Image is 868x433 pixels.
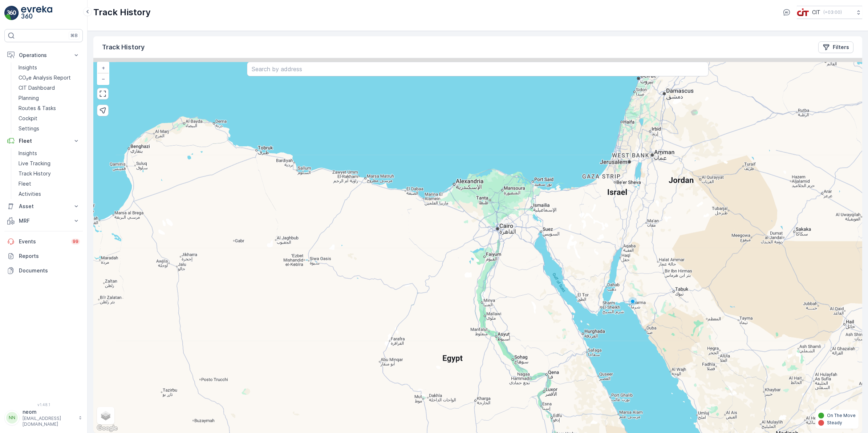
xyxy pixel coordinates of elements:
[4,134,83,148] button: Fleet
[818,41,853,53] button: Filters
[95,424,119,433] a: Open this area in Google Maps (opens a new window)
[4,199,83,214] button: Asset
[247,62,708,76] input: Search by address
[4,48,83,62] button: Operations
[23,408,75,416] p: neom
[19,150,37,157] p: Insights
[19,94,39,102] p: Planning
[4,249,83,263] a: Reports
[4,6,19,20] img: logo
[102,42,145,52] p: Track History
[16,148,83,158] a: Insights
[19,52,68,59] p: Operations
[797,8,809,16] img: cit-logo_pOk6rL0.png
[19,137,68,145] p: Fleet
[823,9,842,15] p: ( +03:00 )
[19,203,68,210] p: Asset
[19,267,80,274] p: Documents
[95,424,119,433] img: Google
[98,408,114,424] a: Layers
[19,217,68,224] p: MRF
[98,73,109,84] a: Zoom Out
[827,420,842,426] p: Steady
[19,84,55,92] p: CIT Dashboard
[16,189,83,199] a: Activities
[19,238,67,245] p: Events
[98,62,109,73] a: Zoom In
[19,105,56,112] p: Routes & Tasks
[4,408,83,427] button: NNneom[EMAIL_ADDRESS][DOMAIN_NAME]
[19,74,71,81] p: CO₂e Analysis Report
[19,170,51,177] p: Track History
[16,83,83,93] a: CIT Dashboard
[16,62,83,73] a: Insights
[827,413,856,418] p: On The Move
[16,103,83,113] a: Routes & Tasks
[102,76,105,82] span: −
[833,44,849,51] p: Filters
[93,7,151,18] p: Track History
[16,113,83,124] a: Cockpit
[19,180,31,187] p: Fleet
[21,6,52,20] img: logo_light-DOdMpM7g.png
[4,402,83,407] span: v 1.48.1
[16,158,83,169] a: Live Tracking
[70,33,78,39] p: ⌘B
[797,6,862,19] button: CIT(+03:00)
[19,190,41,198] p: Activities
[16,73,83,83] a: CO₂e Analysis Report
[4,263,83,278] a: Documents
[19,64,37,71] p: Insights
[16,93,83,103] a: Planning
[4,214,83,228] button: MRF
[6,412,18,424] div: NN
[16,179,83,189] a: Fleet
[16,124,83,134] a: Settings
[72,238,79,245] p: 99
[812,9,820,16] p: CIT
[19,252,80,260] p: Reports
[23,416,75,427] p: [EMAIL_ADDRESS][DOMAIN_NAME]
[4,234,83,249] a: Events99
[102,65,105,71] span: +
[19,160,50,167] p: Live Tracking
[19,115,37,122] p: Cockpit
[16,169,83,179] a: Track History
[19,125,39,132] p: Settings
